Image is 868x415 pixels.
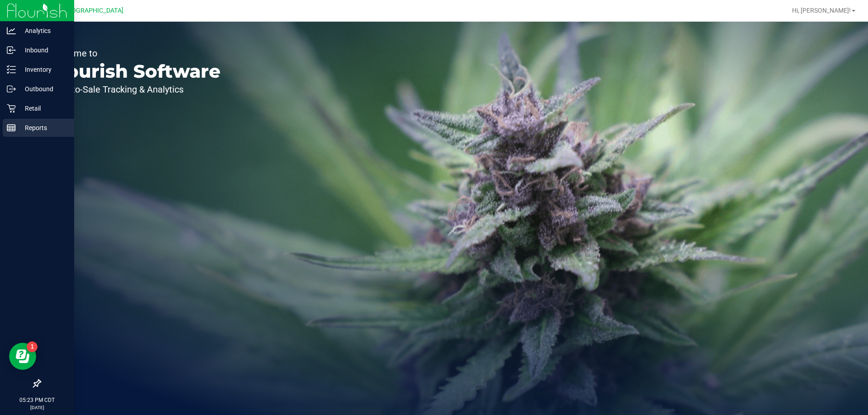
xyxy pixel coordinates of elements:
[7,65,16,74] inline-svg: Inventory
[7,84,16,93] inline-svg: Outbound
[4,396,70,404] p: 05:23 PM CDT
[7,104,16,113] inline-svg: Retail
[16,103,70,114] p: Retail
[61,7,123,14] span: [GEOGRAPHIC_DATA]
[7,26,16,35] inline-svg: Analytics
[16,84,70,94] p: Outbound
[9,343,36,370] iframe: Resource center
[49,49,221,58] p: Welcome to
[7,123,16,132] inline-svg: Reports
[16,64,70,75] p: Inventory
[16,25,70,36] p: Analytics
[49,85,221,94] p: Seed-to-Sale Tracking & Analytics
[49,62,221,80] p: Flourish Software
[27,341,38,352] iframe: Resource center unread badge
[16,122,70,133] p: Reports
[16,45,70,56] p: Inbound
[4,404,70,411] p: [DATE]
[792,7,851,14] span: Hi, [PERSON_NAME]!
[7,46,16,55] inline-svg: Inbound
